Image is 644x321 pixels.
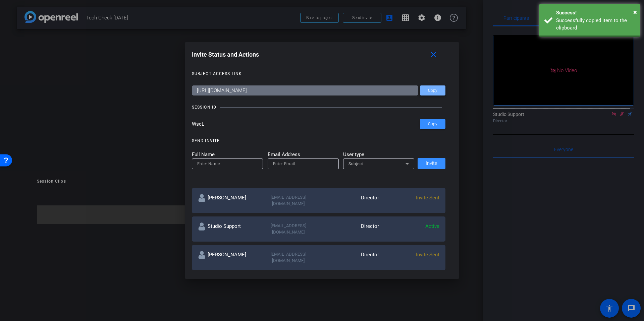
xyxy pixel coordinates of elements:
input: Enter Email [273,160,333,168]
div: SUBJECT ACCESS LINK [192,70,242,77]
div: Director [319,251,379,264]
button: Copy [420,85,445,95]
div: Success! [556,9,635,17]
div: [EMAIL_ADDRESS][DOMAIN_NAME] [258,194,319,207]
mat-label: Full Name [192,151,263,158]
div: Studio Support [198,222,258,236]
span: × [633,8,637,16]
span: Subject [348,162,363,166]
div: Director [319,222,379,236]
div: Director [319,194,379,207]
input: Enter Name [197,160,258,168]
span: Invite Sent [416,195,439,201]
openreel-title-line: SEND INVITE [192,137,446,144]
div: SESSION ID [192,104,216,111]
div: Successfully copied item to the clipboard [556,17,635,32]
div: [EMAIL_ADDRESS][DOMAIN_NAME] [258,222,319,236]
mat-icon: close [429,51,438,59]
div: [PERSON_NAME] [198,251,258,264]
mat-label: Email Address [268,151,339,158]
div: Invite Status and Actions [192,49,446,61]
mat-label: User type [343,151,414,158]
div: SEND INVITE [192,137,220,144]
span: Copy [428,88,437,93]
openreel-title-line: SESSION ID [192,104,446,111]
openreel-title-line: SUBJECT ACCESS LINK [192,70,446,77]
span: Invite Sent [416,252,439,258]
button: Close [633,7,637,17]
div: [PERSON_NAME] [198,194,258,207]
span: Active [425,223,439,229]
div: [EMAIL_ADDRESS][DOMAIN_NAME] [258,251,319,264]
button: Copy [420,119,445,129]
span: Copy [428,122,437,127]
